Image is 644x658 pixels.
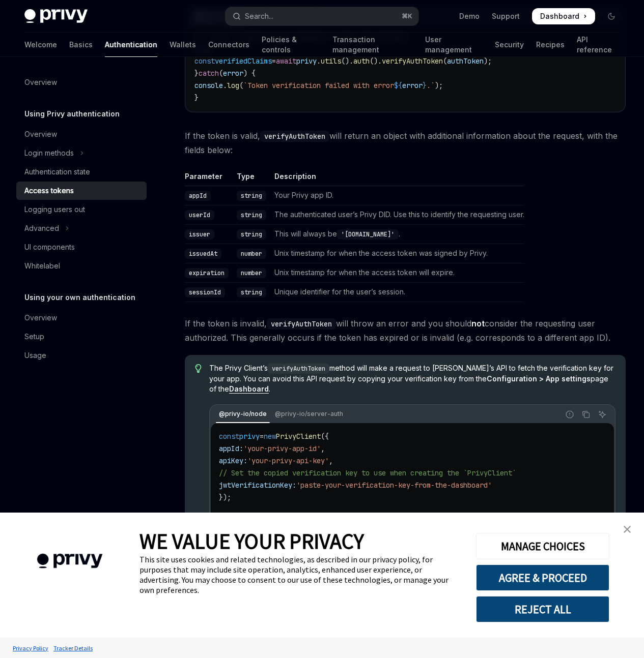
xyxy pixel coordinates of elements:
[476,596,609,622] button: REJECT ALL
[402,12,412,20] span: ⌘ K
[185,316,626,345] span: If the token is invalid, will throw an error and you should consider the requesting user authoriz...
[237,249,266,259] code: number
[139,554,461,595] div: This site uses cookies and related technologies, as described in our privacy policy, for purposes...
[185,268,229,278] code: expiration
[536,33,565,57] a: Recipes
[435,81,443,90] span: );
[219,456,247,465] span: apiKey:
[24,222,59,234] div: Advanced
[199,69,219,78] span: catch
[219,69,223,78] span: (
[185,229,214,240] code: issuer
[170,33,196,57] a: Wallets
[223,69,243,78] span: error
[495,33,524,57] a: Security
[185,171,233,186] th: Parameter
[270,282,524,302] td: Unique identifier for the user’s session.
[24,9,88,23] img: dark logo
[16,163,147,181] a: Authentication state
[239,81,243,90] span: (
[226,7,418,25] button: Open search
[260,131,329,142] code: verifyAuthToken
[24,76,57,88] div: Overview
[229,384,269,393] strong: Dashboard
[219,493,231,502] span: });
[394,81,402,90] span: ${
[237,229,266,240] code: string
[239,432,260,441] span: privy
[185,191,211,201] code: appId
[237,210,266,220] code: string
[270,244,524,263] td: Unix timestamp for when the access token was signed by Privy.
[24,147,74,159] div: Login methods
[267,318,336,330] code: verifyAuthToken
[270,263,524,282] td: Unix timestamp for when the access token will expire.
[425,33,483,57] a: User management
[219,432,239,441] span: const
[16,144,147,162] button: Toggle Login methods section
[194,69,199,78] span: }
[476,533,609,559] button: MANAGE CHOICES
[337,229,399,240] code: '[DOMAIN_NAME]'
[185,210,214,220] code: userId
[276,432,321,441] span: PrivyClient
[579,408,593,421] button: Copy the contents from the code block
[69,33,93,57] a: Basics
[15,539,124,583] img: company logo
[194,93,199,102] span: }
[492,11,520,21] a: Support
[329,456,333,465] span: ,
[24,128,57,140] div: Overview
[16,309,147,327] a: Overview
[233,171,270,186] th: Type
[10,639,51,657] a: Privacy Policy
[532,8,595,24] a: Dashboard
[427,81,435,90] span: .`
[209,363,615,394] span: The Privy Client’s method will make a request to [PERSON_NAME]’s API to fetch the verification ke...
[16,200,147,219] a: Logging users out
[24,33,57,57] a: Welcome
[596,408,609,421] button: Ask AI
[215,56,272,66] span: verifiedClaims
[24,349,46,362] div: Usage
[208,33,249,57] a: Connectors
[276,56,296,66] span: await
[237,287,266,297] code: string
[51,639,95,657] a: Tracker Details
[353,56,370,66] span: auth
[16,257,147,275] a: Whitelabel
[577,33,620,57] a: API reference
[16,346,147,365] a: Usage
[216,408,270,420] div: @privy-io/node
[296,481,492,490] span: 'paste-your-verification-key-from-the-dashboard'
[16,219,147,237] button: Toggle Advanced section
[264,432,276,441] span: new
[24,185,74,197] div: Access tokens
[243,69,256,78] span: ) {
[139,528,364,554] span: WE VALUE YOUR PRIVACY
[245,10,273,22] div: Search...
[219,481,296,490] span: jwtVerificationKey:
[296,56,317,66] span: privy
[247,456,329,465] span: 'your-privy-api-key'
[540,11,579,21] span: Dashboard
[270,224,524,244] td: This will always be .
[24,241,75,253] div: UI components
[260,432,264,441] span: =
[24,291,135,304] h5: Using your own authentication
[24,331,44,343] div: Setup
[341,56,353,66] span: ().
[24,312,57,324] div: Overview
[268,364,329,374] code: verifyAuthToken
[194,56,215,66] span: const
[447,56,484,66] span: authToken
[185,129,626,157] span: If the token is valid, will return an object with additional information about the request, with ...
[16,327,147,346] a: Setup
[272,56,276,66] span: =
[237,268,266,278] code: number
[459,11,480,21] a: Demo
[487,374,591,383] strong: Configuration > App settings
[223,81,227,90] span: .
[471,318,485,328] strong: not
[603,8,620,24] button: Toggle dark mode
